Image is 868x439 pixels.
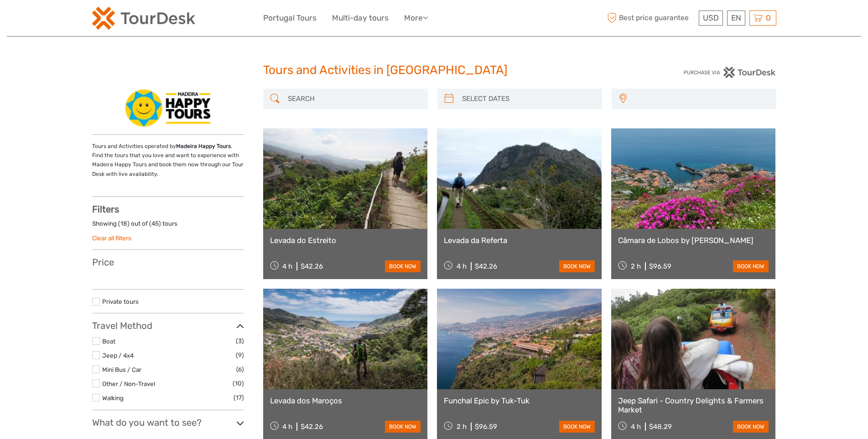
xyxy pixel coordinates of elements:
[92,320,244,331] h3: Travel Method
[92,142,244,179] p: Tours and Activities operated by . Find the tours that you love and want to experience with Madei...
[631,423,641,431] span: 4 h
[102,352,134,359] a: Jeep / 4x4
[404,11,428,25] a: More
[559,260,595,272] a: book now
[631,262,641,270] span: 2 h
[444,236,595,245] a: Levada da Referta
[270,396,421,405] a: Levada dos Maroços
[733,260,769,272] a: book now
[284,91,423,107] input: SEARCH
[236,336,244,346] span: (3)
[92,234,131,242] a: Clear all filters
[475,423,497,431] div: $96.59
[236,364,244,375] span: (6)
[733,421,769,433] a: book now
[385,260,421,272] a: book now
[618,396,769,415] a: Jeep Safari - Country Delights & Farmers Market
[120,219,127,228] label: 18
[92,204,119,215] strong: Filters
[282,423,292,431] span: 4 h
[605,11,696,26] span: Best price guarantee
[703,13,719,22] span: USD
[282,262,292,270] span: 4 h
[125,89,211,127] img: 398-14-d9dbbe99-eb83-452f-807f-a9e06902385e_logo_thumbnail.png
[301,262,323,270] div: $42.26
[151,219,159,228] label: 45
[444,396,595,405] a: Funchal Epic by Tuk-Tuk
[176,143,231,149] strong: Madeira Happy Tours
[559,421,595,433] a: book now
[332,11,389,25] a: Multi-day tours
[102,394,124,402] a: Walking
[263,63,605,78] h1: Tours and Activities in [GEOGRAPHIC_DATA]
[649,423,672,431] div: $48.29
[270,236,421,245] a: Levada do Estreito
[457,423,467,431] span: 2 h
[649,262,671,270] div: $96.59
[475,262,497,270] div: $42.26
[92,257,244,268] h3: Price
[457,262,467,270] span: 4 h
[764,13,772,22] span: 0
[727,11,745,26] div: EN
[102,338,115,345] a: Boat
[263,11,317,25] a: Portugal Tours
[683,67,776,78] img: PurchaseViaTourDesk.png
[236,350,244,360] span: (9)
[234,392,244,403] span: (17)
[102,366,141,373] a: Mini Bus / Car
[233,378,244,389] span: (10)
[618,236,769,245] a: Câmara de Lobos by [PERSON_NAME]
[458,91,598,107] input: SELECT DATES
[385,421,421,433] a: book now
[92,7,195,30] img: 2254-3441b4b5-4e5f-4d00-b396-31f1d84a6ebf_logo_small.png
[301,423,323,431] div: $42.26
[92,219,244,233] div: Showing ( ) out of ( ) tours
[102,298,139,305] a: Private tours
[102,380,155,387] a: Other / Non-Travel
[92,417,244,428] h3: What do you want to see?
